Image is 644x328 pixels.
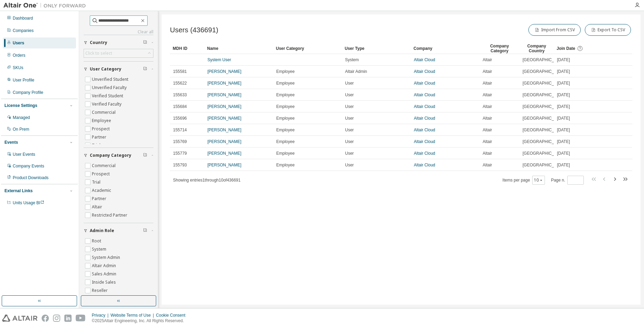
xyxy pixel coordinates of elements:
span: 155779 [173,151,187,156]
span: 155769 [173,139,187,144]
div: Company Profile [13,90,43,95]
span: Clear filter [143,40,147,45]
img: facebook.svg [42,315,49,322]
div: On Prem [13,127,29,132]
div: User Type [345,43,408,54]
label: Prospect [92,125,111,133]
span: 155684 [173,104,187,109]
span: Altair [483,80,492,86]
label: Partner [92,133,108,141]
a: [PERSON_NAME] [207,81,241,86]
label: Commercial [92,108,117,117]
span: Page n. [551,176,584,185]
span: [DATE] [557,127,570,133]
span: [DATE] [557,162,570,168]
div: Product Downloads [13,175,49,181]
div: Website Terms of Use [110,313,156,318]
div: External Links [4,188,33,194]
label: System Admin [92,253,121,262]
span: Altair [483,116,492,121]
a: [PERSON_NAME] [207,139,241,144]
div: User Profile [13,77,34,83]
span: [DATE] [557,69,570,74]
div: License Settings [4,103,37,108]
div: Events [4,140,18,145]
span: User [345,127,354,133]
button: Export To CSV [585,24,631,36]
span: 155714 [173,127,187,133]
label: Commercial [92,162,117,170]
img: youtube.svg [76,315,86,322]
label: Trial [92,178,102,186]
a: [PERSON_NAME] [207,116,241,121]
a: Altair Cloud [414,128,435,132]
span: [GEOGRAPHIC_DATA] [523,57,566,63]
a: Altair Cloud [414,81,435,86]
a: Altair Cloud [414,92,435,97]
span: Altair [483,57,492,63]
span: User [345,139,354,144]
span: [DATE] [557,57,570,63]
span: User [345,116,354,121]
label: Unverified Faculty [92,84,128,92]
span: [DATE] [557,139,570,144]
p: © 2025 Altair Engineering, Inc. All Rights Reserved. [92,318,190,324]
span: Altair Admin [345,69,367,74]
span: Employee [276,139,294,144]
span: Join Date [557,46,575,51]
a: [PERSON_NAME] [207,92,241,97]
span: Users (436691) [170,26,218,34]
a: [PERSON_NAME] [207,128,241,132]
svg: Date when the user was first added or directly signed up. If the user was deleted and later re-ad... [577,45,583,52]
span: Altair [483,92,492,98]
span: 155622 [173,80,187,86]
span: Altair [483,104,492,109]
button: 10 [534,177,543,183]
span: User [345,151,354,156]
a: [PERSON_NAME] [207,151,241,156]
a: [PERSON_NAME] [207,163,241,167]
label: Verified Faculty [92,100,123,108]
span: User Category [90,66,121,72]
img: altair_logo.svg [2,315,37,322]
span: [DATE] [557,92,570,98]
span: Clear filter [143,228,147,233]
label: Restricted Partner [92,211,129,219]
button: User Category [84,62,153,77]
div: Company Category [482,43,517,54]
label: Verified Student [92,92,125,100]
a: Clear all [84,29,153,35]
span: 155696 [173,116,187,121]
a: Altair Cloud [414,163,435,167]
div: Dashboard [13,15,33,21]
span: 155633 [173,92,187,98]
div: MDH ID [173,43,202,54]
div: Company Country [522,43,551,54]
label: Trial [92,141,102,150]
div: Users [13,40,24,46]
label: Altair [92,203,104,211]
div: Managed [13,115,30,120]
a: Altair Cloud [414,139,435,144]
span: Admin Role [90,228,114,233]
a: System User [207,57,231,62]
label: Inside Sales [92,278,117,286]
a: [PERSON_NAME] [207,69,241,74]
span: [GEOGRAPHIC_DATA] [523,151,566,156]
label: Partner [92,195,108,203]
div: Click to select [85,51,112,56]
a: [PERSON_NAME] [207,104,241,109]
a: Altair Cloud [414,104,435,109]
span: Altair [483,139,492,144]
span: Items per page [503,176,545,185]
label: Employee [92,117,112,125]
span: Employee [276,127,294,133]
img: Altair One [3,2,89,9]
div: User Category [276,43,339,54]
div: SKUs [13,65,23,70]
span: Employee [276,151,294,156]
span: [GEOGRAPHIC_DATA] [523,139,566,144]
label: Root [92,237,103,245]
div: Company Events [13,163,44,169]
span: Employee [276,92,294,98]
